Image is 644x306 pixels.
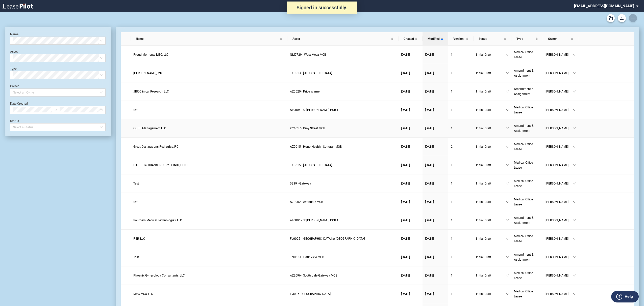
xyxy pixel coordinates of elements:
[573,72,576,75] span: down
[401,181,420,186] a: [DATE]
[476,218,506,223] span: Initial Draft
[514,179,533,188] span: Medical Office Lease
[425,181,446,186] a: [DATE]
[133,145,179,148] span: Great Destinations Pediatrics, P.C.
[573,274,576,277] span: down
[546,144,573,149] span: [PERSON_NAME]
[573,164,576,167] span: down
[425,71,434,75] span: [DATE]
[401,163,420,168] a: [DATE]
[451,292,453,296] span: 1
[506,108,509,111] span: down
[514,160,540,170] a: Medical Office Lease
[133,52,285,57] a: Proud Moments MSO, LLC
[10,33,18,36] label: Name
[506,72,509,75] span: down
[573,90,576,93] span: down
[425,107,446,112] a: [DATE]
[425,273,446,278] a: [DATE]
[451,199,471,204] a: 1
[133,255,139,259] span: Test
[133,163,285,168] a: PIC - PHYSICIANS INJURY CLINIC, PLLC
[425,200,434,204] span: [DATE]
[607,14,615,22] a: Archive
[425,127,434,130] span: [DATE]
[401,71,420,76] a: [DATE]
[451,255,471,260] a: 1
[425,145,434,148] span: [DATE]
[290,127,325,130] span: KY4017 - Gray Street MOB
[506,200,509,203] span: down
[401,145,410,148] span: [DATE]
[401,107,420,112] a: [DATE]
[573,219,576,222] span: down
[546,291,573,296] span: [PERSON_NAME]
[451,181,471,186] a: 1
[451,291,471,296] a: 1
[453,36,465,41] span: Version
[476,163,506,168] span: Initial Draft
[290,219,338,222] span: AL0006 - St Vincent POB 1
[514,198,533,206] span: Medical Office Lease
[425,144,446,149] a: [DATE]
[514,123,540,133] a: Amendment & Assignment
[546,107,573,112] span: [PERSON_NAME]
[290,237,365,240] span: FL0025 - Medical Village at Maitland
[546,52,573,57] span: [PERSON_NAME]
[133,236,285,241] a: P4R, LLC
[401,274,410,277] span: [DATE]
[133,163,187,167] span: PIC - PHYSICIANS INJURY CLINIC, PLLC
[290,52,396,57] a: NM0729 - West Mesa MOB
[10,67,17,71] label: Type
[133,181,285,186] a: Test
[514,270,540,281] a: Medical Office Lease
[290,273,396,278] a: AZ2696 - Scottsdale Gateway MOB
[425,182,434,185] span: [DATE]
[54,108,58,112] span: swap-right
[511,32,543,46] th: Type
[451,163,471,168] a: 1
[133,127,166,130] span: CGPP Management LLC
[514,216,533,225] span: Amendment & Assignment
[133,90,169,93] span: JBR Clinical Research, LLC
[546,218,573,223] span: [PERSON_NAME]
[133,53,168,56] span: Proud Moments MSO, LLC
[290,144,396,149] a: AZ0015 - HonorHealth - Sonoran MOB
[133,218,285,223] a: Southern Medical Technologies, LLC
[474,32,511,46] th: Status
[451,273,471,278] a: 1
[401,90,410,93] span: [DATE]
[401,199,420,204] a: [DATE]
[573,237,576,240] span: down
[451,107,471,112] a: 1
[514,161,533,169] span: Medical Office Lease
[401,52,420,57] a: [DATE]
[625,293,633,300] label: Help
[514,271,533,280] span: Medical Office Lease
[133,126,285,131] a: CGPP Management LLC
[133,108,138,112] span: test
[573,256,576,259] span: down
[133,274,185,277] span: Phoenix Gynecology Consultants, LLC
[573,292,576,295] span: down
[290,292,331,296] span: IL3006 - Arlington Heights
[425,255,446,260] a: [DATE]
[573,182,576,185] span: down
[514,69,533,77] span: Amendment & Assignment
[290,182,311,185] span: 0239 - Gateway
[133,182,139,185] span: Test
[425,90,434,93] span: [DATE]
[133,71,162,75] span: Catherine Corovessis, MD
[514,86,540,97] a: Amendment & Assignment
[546,181,573,186] span: [PERSON_NAME]
[451,126,471,131] a: 1
[573,200,576,203] span: down
[401,182,410,185] span: [DATE]
[611,291,639,302] button: Help
[506,274,509,277] span: down
[616,14,627,22] md-menu: Download Blank Form List
[514,252,540,262] a: Amendment & Assignment
[10,119,19,123] label: Status
[476,273,506,278] span: Initial Draft
[451,71,471,76] a: 1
